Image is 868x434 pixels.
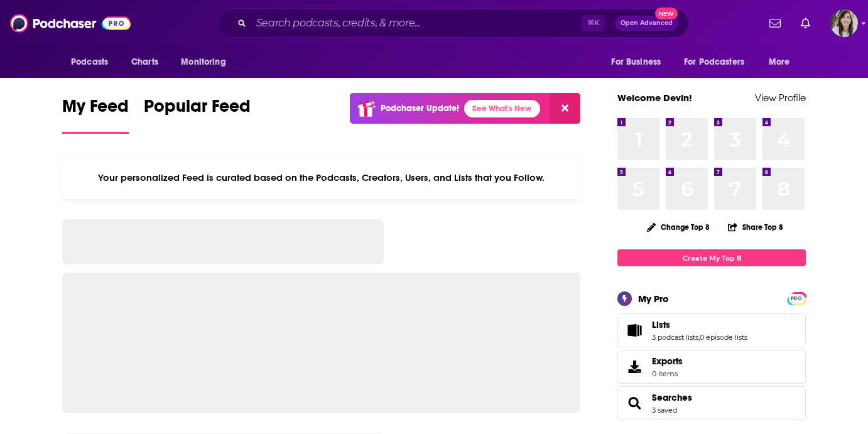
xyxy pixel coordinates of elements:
a: PRO [789,293,804,303]
span: More [769,53,790,71]
a: Show notifications dropdown [764,13,786,34]
input: Search podcasts, credits, & more... [251,13,582,33]
span: For Podcasters [684,53,744,71]
span: Exports [622,358,647,376]
button: open menu [760,50,806,74]
a: Lists [652,319,747,330]
img: Podchaser - Follow, Share and Rate Podcasts [10,11,131,35]
a: 3 podcast lists [652,333,698,342]
span: Lists [652,319,670,330]
a: Lists [622,322,647,339]
span: ⌘ K [582,15,605,31]
span: Lists [617,313,806,347]
a: 0 episode lists [700,333,747,342]
div: Your personalized Feed is curated based on the Podcasts, Creators, Users, and Lists that you Follow. [62,156,580,199]
img: User Profile [830,9,858,37]
span: Searches [617,386,806,420]
button: Change Top 8 [639,219,717,235]
a: Popular Feed [144,95,251,134]
a: Charts [123,50,166,74]
span: Monitoring [181,53,225,71]
span: Charts [131,53,158,71]
span: New [655,8,678,19]
span: , [698,333,700,342]
a: Exports [617,350,806,384]
button: Share Top 8 [727,215,784,239]
a: My Feed [62,95,129,134]
button: open menu [172,50,242,74]
div: Search podcasts, credits, & more... [217,9,689,38]
button: Open AdvancedNew [615,16,678,31]
span: Logged in as devinandrade [830,9,858,37]
span: PRO [789,294,804,303]
button: open menu [602,50,676,74]
a: Welcome Devin! [617,92,692,104]
span: Exports [652,355,683,367]
span: Open Advanced [621,20,673,26]
button: Show profile menu [830,9,858,37]
span: My Feed [62,95,129,124]
span: Popular Feed [144,95,251,124]
a: See What's New [464,100,540,117]
button: open menu [676,50,762,74]
a: 3 saved [652,406,677,415]
div: My Pro [638,293,669,305]
span: Podcasts [71,53,108,71]
button: open menu [62,50,124,74]
span: For Business [611,53,661,71]
a: Searches [622,394,647,412]
a: Show notifications dropdown [796,13,815,34]
a: View Profile [755,92,806,104]
a: Searches [652,392,692,403]
span: 0 items [652,369,683,378]
a: Create My Top 8 [617,249,806,266]
p: Podchaser Update! [381,103,459,114]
